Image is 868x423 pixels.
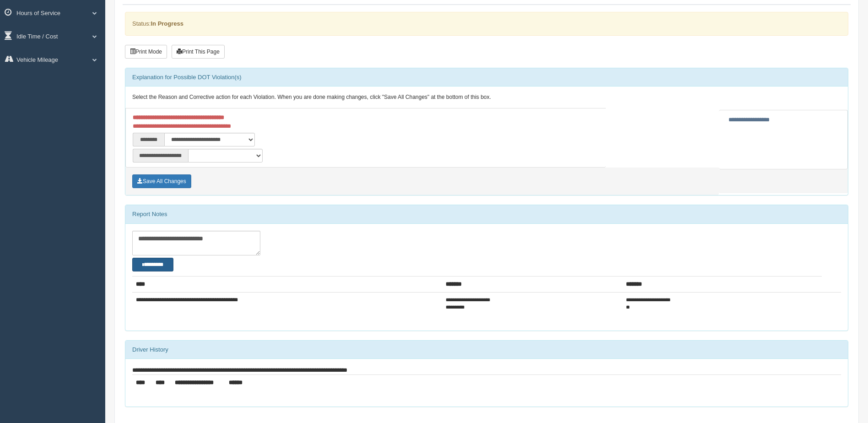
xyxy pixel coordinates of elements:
button: Print This Page [172,45,225,59]
div: Explanation for Possible DOT Violation(s) [125,68,848,87]
div: Driver History [125,341,848,359]
strong: In Progress [151,20,183,27]
div: Select the Reason and Corrective action for each Violation. When you are done making changes, cli... [125,87,848,108]
button: Print Mode [125,45,167,59]
div: Status: [125,12,848,35]
div: Report Notes [125,205,848,223]
button: Change Filter Options [132,258,173,271]
button: Save [132,174,191,188]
